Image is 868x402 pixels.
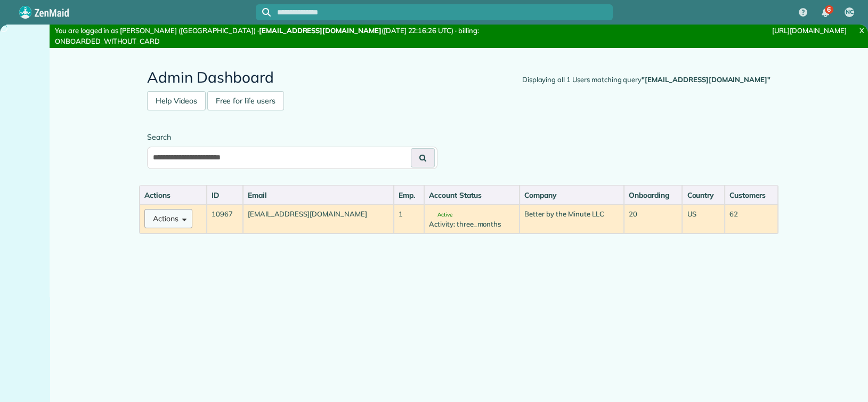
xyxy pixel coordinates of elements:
[147,91,206,110] a: Help Videos
[259,26,382,35] strong: [EMAIL_ADDRESS][DOMAIN_NAME]
[827,5,831,14] span: 6
[729,190,773,200] div: Customers
[429,190,515,200] div: Account Status
[814,1,837,25] div: 6 unread notifications
[522,75,770,85] div: Displaying all 1 Users matching query
[399,190,419,200] div: Emp.
[520,204,624,234] td: Better by the Minute LLC
[642,75,770,84] strong: "[EMAIL_ADDRESS][DOMAIN_NAME]"
[207,204,243,234] td: 10967
[687,190,719,200] div: Country
[144,190,202,200] div: Actions
[256,8,271,17] button: Focus search
[682,204,724,234] td: US
[212,190,238,200] div: ID
[147,132,437,142] label: Search
[429,212,452,218] span: Active
[50,25,582,48] div: You are logged in as [PERSON_NAME] ([GEOGRAPHIC_DATA]) · ([DATE] 22:16:26 UTC) · billing: ONBOARD...
[629,190,678,200] div: Onboarding
[624,204,683,234] td: 20
[147,69,770,86] h2: Admin Dashboard
[772,26,847,35] a: [URL][DOMAIN_NAME]
[243,204,394,234] td: [EMAIL_ADDRESS][DOMAIN_NAME]
[846,8,854,17] span: NC
[207,91,284,110] a: Free for life users
[429,219,515,229] div: Activity: three_months
[725,204,778,234] td: 62
[855,25,868,37] a: X
[144,209,192,228] button: Actions
[262,8,271,17] svg: Focus search
[394,204,424,234] td: 1
[524,190,619,200] div: Company
[248,190,389,200] div: Email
